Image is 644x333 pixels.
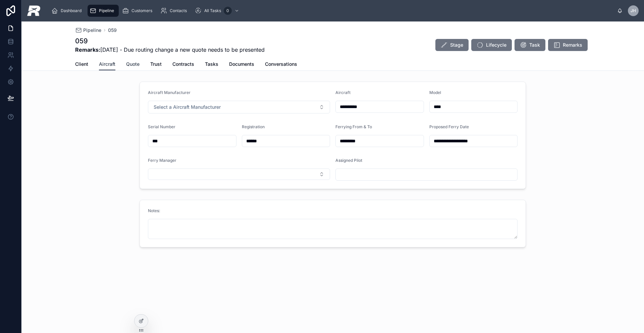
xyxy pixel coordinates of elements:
span: Stage [450,42,463,48]
div: scrollable content [46,3,617,18]
a: Pipeline [88,5,119,17]
span: [DATE] - Due routing change a new quote needs to be presented [75,46,265,54]
a: Quote [126,58,140,72]
a: All Tasks0 [193,5,243,17]
a: Conversations [265,58,297,72]
span: Documents [229,61,254,67]
span: Ferry Manager [148,158,176,163]
span: Aircraft [335,90,351,95]
button: Select Button [148,169,330,180]
a: 059 [108,27,117,34]
div: 0 [224,7,232,15]
a: Documents [229,58,254,72]
span: JH [631,8,636,13]
span: Dashboard [61,8,82,13]
span: Contracts [172,61,194,67]
a: Contracts [172,58,194,72]
a: Customers [120,5,157,17]
span: Task [529,42,540,48]
span: Model [429,90,441,95]
span: All Tasks [204,8,221,13]
span: Trust [150,61,162,67]
a: Contacts [158,5,192,17]
span: Tasks [205,61,218,67]
span: Ferrying From & To [335,124,372,129]
a: Pipeline [75,27,101,34]
strong: Remarks: [75,46,100,53]
span: Quote [126,61,140,67]
button: Stage [435,39,469,51]
a: Client [75,58,88,72]
span: Contacts [170,8,187,13]
span: Proposed Ferry Date [429,124,469,129]
span: Lifecycle [486,42,506,48]
span: Pipeline [99,8,114,13]
button: Task [515,39,545,51]
img: App logo [27,5,41,16]
span: Notes: [148,208,160,213]
span: Customers [131,8,152,13]
button: Lifecycle [471,39,512,51]
span: Aircraft Manufacturer [148,90,191,95]
span: Client [75,61,88,67]
span: Aircraft [99,61,115,67]
span: Remarks [563,42,582,48]
a: Tasks [205,58,218,72]
span: Select a Aircraft Manufacturer [154,104,221,110]
button: Remarks [548,39,588,51]
a: Dashboard [49,5,86,17]
h1: 059 [75,36,265,46]
span: Registration [242,124,265,129]
button: Select Button [148,101,330,113]
span: Assigned Pilot [335,158,362,163]
span: Pipeline [83,27,101,34]
a: Aircraft [99,58,115,71]
span: Conversations [265,61,297,67]
a: Trust [150,58,162,72]
span: Serial Number [148,124,175,129]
